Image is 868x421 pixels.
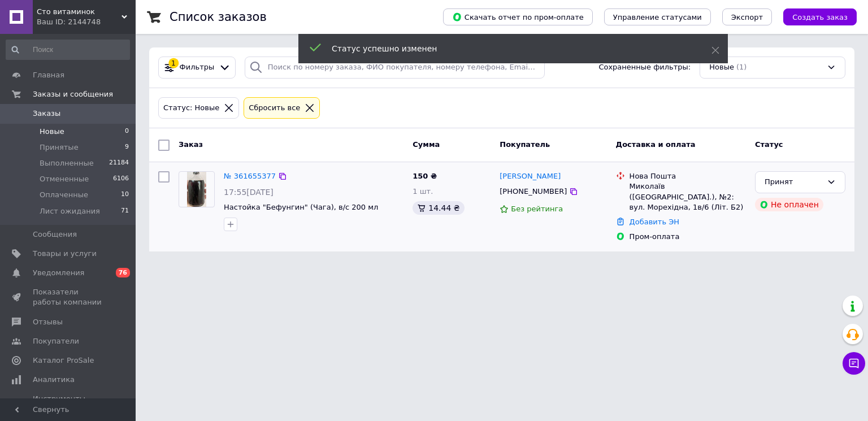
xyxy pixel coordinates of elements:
div: Принят [765,176,822,188]
span: (1) [736,63,747,71]
a: Настойка "Бефунгин" (Чага), в/с 200 мл [224,203,378,211]
span: Экспорт [731,13,763,21]
span: 1 шт. [413,187,433,196]
span: Сумма [413,140,440,149]
span: Управление статусами [613,13,702,21]
a: Создать заказ [772,12,857,21]
span: 9 [125,142,129,153]
input: Поиск по номеру заказа, ФИО покупателя, номеру телефона, Email, номеру накладной [245,57,545,79]
span: Заказ [179,140,203,149]
span: Принятые [40,142,79,153]
span: Каталог ProSale [33,355,94,366]
span: Скачать отчет по пром-оплате [452,12,584,22]
span: 17:55[DATE] [224,188,274,197]
span: 76 [116,268,130,277]
span: Новые [709,62,734,73]
div: Ваш ID: 2144748 [37,17,136,27]
a: Добавить ЭН [630,218,679,226]
div: Не оплачен [755,198,823,211]
button: Управление статусами [604,8,711,25]
span: Сто витаминок [37,7,121,17]
div: Миколаїв ([GEOGRAPHIC_DATA].), №2: вул. Морехідна, 1в/6 (Літ. Б2) [630,181,746,212]
span: Покупатели [33,336,79,346]
div: 14.44 ₴ [413,201,464,215]
button: Экспорт [722,8,772,25]
span: Заказы и сообщения [33,89,113,99]
input: Поиск [6,40,130,60]
a: Фото товару [179,171,215,207]
span: Сохраненные фильтры: [598,62,691,73]
span: Инструменты вебмастера и SEO [33,394,105,414]
button: Создать заказ [783,8,857,25]
span: Главная [33,70,64,80]
span: [PHONE_NUMBER] [500,187,567,196]
span: 0 [125,127,129,137]
span: Показатели работы компании [33,287,105,307]
button: Скачать отчет по пром-оплате [443,8,593,25]
span: 6106 [113,174,129,184]
span: Без рейтинга [511,205,563,213]
span: Новые [40,127,64,137]
span: Сообщения [33,229,77,240]
button: Чат с покупателем [843,352,865,375]
span: Создать заказ [792,13,848,21]
span: 71 [121,206,129,216]
h1: Список заказов [170,10,267,24]
span: Статус [755,140,783,149]
span: Заказы [33,108,60,119]
span: Лист ожидания [40,206,100,216]
div: Нова Пошта [630,171,746,181]
a: [PERSON_NAME] [500,171,561,182]
div: Сбросить все [246,102,302,114]
span: Отмененные [40,174,89,184]
div: Статус успешно изменен [332,43,683,54]
span: 10 [121,190,129,200]
div: 1 [168,58,179,68]
span: 150 ₴ [413,172,437,180]
span: Отзывы [33,317,63,327]
span: Товары и услуги [33,249,97,259]
div: Статус: Новые [161,102,222,114]
span: Фильтры [180,62,215,73]
span: Аналитика [33,375,75,385]
span: Уведомления [33,268,84,278]
span: Покупатель [500,140,550,149]
span: Доставка и оплата [616,140,696,149]
img: Фото товару [187,172,206,207]
a: № 361655377 [224,172,276,180]
span: 21184 [109,158,129,168]
span: Выполненные [40,158,94,168]
span: Оплаченные [40,190,88,200]
div: Пром-оплата [630,232,746,242]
